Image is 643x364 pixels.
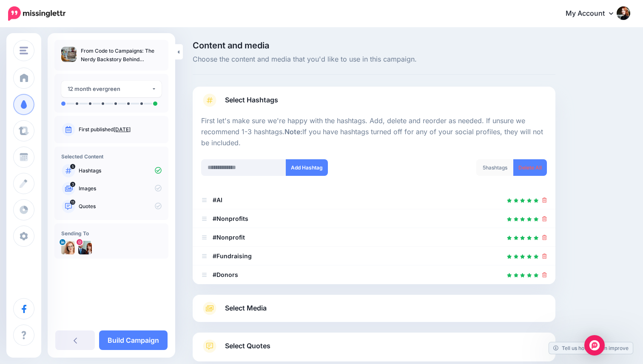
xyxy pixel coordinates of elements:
a: Select Quotes [201,339,547,361]
a: Select Hashtags [201,93,547,116]
p: Images [79,185,162,192]
a: Delete All [513,159,547,176]
span: 5 [70,164,75,169]
img: menu.png [20,47,28,54]
div: hashtags [476,159,514,176]
span: Select Media [225,302,267,314]
b: #Fundraising [213,252,252,260]
img: 1737038093952-37809.png [61,241,75,254]
img: 450443578_493070499842563_3737950014129116528_n-bsa148994.jpg [78,241,92,254]
div: 12 month evergreen [68,84,151,94]
p: First let's make sure we're happy with the hashtags. Add, delete and reorder as needed. If unsure... [201,116,547,149]
div: Select Hashtags [201,116,547,284]
b: #Nonprofits [213,215,248,222]
span: Select Quotes [225,340,270,352]
img: b01832b91386e580a70a1fd62d7224f5_thumb.jpg [61,47,77,62]
b: #Donors [213,271,238,278]
span: Select Hashtags [225,94,278,106]
img: Missinglettr [8,6,65,21]
span: Content and media [193,41,555,50]
span: 5 [483,164,486,171]
b: #AI [213,196,222,203]
h4: Sending To [61,230,162,237]
span: Choose the content and media that you'd like to use in this campaign. [193,54,555,65]
button: 12 month evergreen [61,81,162,97]
span: 13 [70,200,75,205]
div: Open Intercom Messenger [584,335,605,356]
h4: Selected Content [61,153,162,160]
p: First published [79,126,162,133]
b: #Nonprofit [213,234,245,241]
a: Select Media [201,302,547,315]
b: Note: [285,127,302,136]
p: Hashtags [79,167,162,175]
a: Tell us how we can improve [549,342,633,354]
a: [DATE] [114,126,131,133]
button: Add Hashtag [286,159,328,176]
p: From Code to Campaigns: The Nerdy Backstory Behind [DOMAIN_NAME] [81,47,162,64]
p: Quotes [79,203,162,210]
a: My Account [557,3,630,24]
span: 3 [70,182,75,187]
